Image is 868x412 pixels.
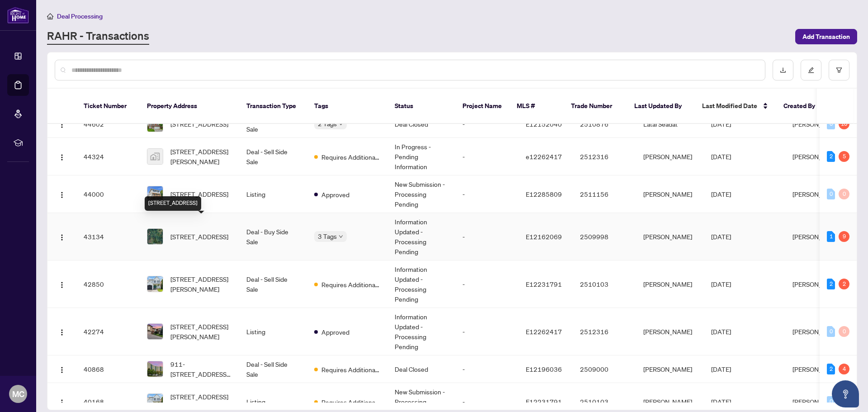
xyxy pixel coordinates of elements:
[839,364,849,374] div: 4
[170,232,228,242] span: [STREET_ADDRESS]
[455,260,519,308] td: -
[793,190,841,198] span: [PERSON_NAME]
[455,213,519,260] td: -
[339,122,343,126] span: down
[711,280,731,288] span: [DATE]
[57,12,103,20] span: Deal Processing
[239,138,307,175] td: Deal - Sell Side Sale
[76,213,140,260] td: 43134
[636,213,704,260] td: [PERSON_NAME]
[573,110,636,138] td: 2510876
[795,29,857,44] button: Add Transaction
[829,60,849,81] button: filter
[776,89,830,124] th: Created By
[455,175,519,213] td: -
[627,89,695,124] th: Last Updated By
[147,324,163,339] img: thumbnail-img
[55,324,69,339] button: Logo
[307,89,387,124] th: Tags
[140,89,239,124] th: Property Address
[58,366,66,374] img: Logo
[58,399,66,406] img: Logo
[12,388,24,400] span: MC
[839,231,849,242] div: 9
[793,327,841,336] span: [PERSON_NAME]
[147,394,163,409] img: thumbnail-img
[170,322,232,341] span: [STREET_ADDRESS][PERSON_NAME]
[147,186,163,202] img: thumbnail-img
[239,89,307,124] th: Transaction Type
[58,329,66,336] img: Logo
[147,276,163,292] img: thumbnail-img
[170,189,228,199] span: [STREET_ADDRESS]
[339,234,343,239] span: down
[147,116,163,132] img: thumbnail-img
[55,394,69,409] button: Logo
[827,279,835,289] div: 2
[318,118,337,129] span: 2 Tags
[702,101,757,111] span: Last Modified Date
[827,151,835,162] div: 2
[455,355,519,383] td: -
[839,151,849,162] div: 5
[780,67,786,73] span: download
[147,229,163,244] img: thumbnail-img
[636,355,704,383] td: [PERSON_NAME]
[526,365,562,373] span: E12196036
[321,327,349,337] span: Approved
[827,396,835,407] div: 0
[55,117,69,131] button: Logo
[801,60,821,81] button: edit
[58,121,66,128] img: Logo
[55,362,69,376] button: Logo
[58,234,66,241] img: Logo
[387,138,455,175] td: In Progress - Pending Information
[170,359,232,379] span: 911-[STREET_ADDRESS][PERSON_NAME]
[321,397,380,407] span: Requires Additional Docs
[636,308,704,355] td: [PERSON_NAME]
[47,13,53,19] span: home
[76,175,140,213] td: 44000
[387,89,455,124] th: Status
[58,154,66,161] img: Logo
[455,308,519,355] td: -
[839,326,849,337] div: 0
[793,365,841,373] span: [PERSON_NAME]
[387,110,455,138] td: Deal Closed
[573,308,636,355] td: 2512316
[827,231,835,242] div: 1
[170,147,232,166] span: [STREET_ADDRESS][PERSON_NAME]
[387,213,455,260] td: Information Updated - Processing Pending
[239,175,307,213] td: Listing
[793,280,841,288] span: [PERSON_NAME]
[321,189,349,199] span: Approved
[58,281,66,289] img: Logo
[55,149,69,164] button: Logo
[145,196,201,211] div: [STREET_ADDRESS]
[564,89,627,124] th: Trade Number
[827,364,835,374] div: 2
[7,7,29,24] img: logo
[526,152,562,161] span: e12262417
[55,277,69,291] button: Logo
[170,392,232,412] span: [STREET_ADDRESS][PERSON_NAME]
[793,398,841,406] span: [PERSON_NAME]
[526,120,562,128] span: E12152040
[387,175,455,213] td: New Submission - Processing Pending
[170,274,232,294] span: [STREET_ADDRESS][PERSON_NAME]
[636,260,704,308] td: [PERSON_NAME]
[526,190,562,198] span: E12285809
[839,279,849,289] div: 2
[839,189,849,199] div: 0
[802,29,850,44] span: Add Transaction
[827,189,835,199] div: 0
[793,152,841,161] span: [PERSON_NAME]
[387,308,455,355] td: Information Updated - Processing Pending
[321,365,380,374] span: Requires Additional Docs
[832,380,859,407] button: Open asap
[573,213,636,260] td: 2509998
[827,326,835,337] div: 0
[76,89,140,124] th: Ticket Number
[321,152,380,162] span: Requires Additional Docs
[455,138,519,175] td: -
